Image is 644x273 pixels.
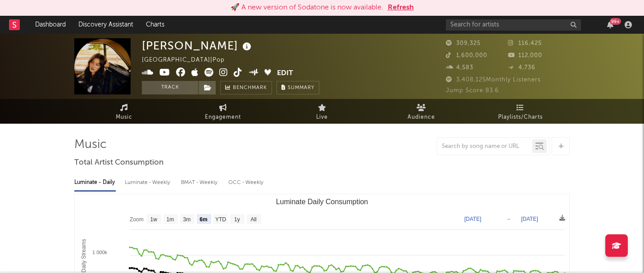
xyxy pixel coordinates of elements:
text: 1 000k [92,250,108,255]
text: [DATE] [521,216,538,222]
text: YTD [215,216,226,223]
a: Music [74,99,173,124]
button: Summary [277,81,319,94]
text: 1y [234,216,240,223]
span: Engagement [205,112,241,123]
text: All [250,216,256,223]
span: 1,600,000 [446,53,487,58]
a: Dashboard [29,16,72,34]
text: Zoom [130,216,144,223]
a: Audience [372,99,471,124]
text: 3m [183,216,191,223]
span: 116,425 [508,40,542,46]
a: Playlists/Charts [471,99,570,124]
span: Total Artist Consumption [74,157,163,168]
a: Charts [140,16,171,34]
div: [PERSON_NAME] [142,38,254,53]
text: 1m [167,216,174,223]
button: Edit [277,68,293,79]
span: Music [116,112,132,123]
div: BMAT - Weekly [181,175,219,190]
div: 99 + [610,18,621,25]
text: 1w [150,216,158,223]
a: Live [272,99,372,124]
text: → [506,216,511,222]
span: Benchmark [233,83,267,94]
text: [DATE] [464,216,481,222]
button: Track [142,81,198,94]
text: 6m [200,216,207,223]
span: 3,408,125 Monthly Listeners [446,77,541,83]
span: Jump Score: 83.6 [446,88,499,94]
span: 309,325 [446,40,481,46]
span: 4,583 [446,65,473,71]
span: 112,000 [508,53,542,58]
a: Discovery Assistant [72,16,140,34]
span: Playlists/Charts [498,112,543,123]
span: 4,736 [508,65,535,71]
input: Search by song name or URL [437,143,532,150]
div: [GEOGRAPHIC_DATA] | Pop [142,55,235,66]
a: Engagement [173,99,272,124]
button: Refresh [388,2,414,13]
span: Live [316,112,328,123]
div: 🚀 A new version of Sodatone is now available. [231,2,383,13]
text: Luminate Daily Consumption [276,198,368,206]
div: Luminate - Daily [74,175,116,190]
div: OCC - Weekly [228,175,264,190]
span: Summary [288,85,314,90]
span: Audience [408,112,435,123]
input: Search for artists [446,19,581,31]
a: Benchmark [220,81,272,94]
button: 99+ [607,21,613,28]
div: Luminate - Weekly [125,175,172,190]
